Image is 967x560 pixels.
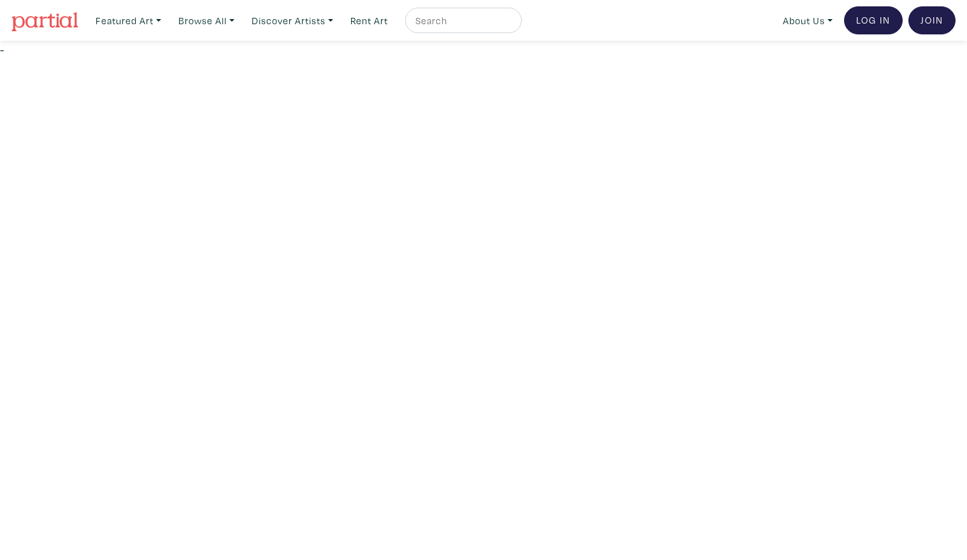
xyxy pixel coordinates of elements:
a: Browse All [173,8,240,34]
a: Discover Artists [246,8,339,34]
input: Search [414,13,510,29]
a: About Us [777,8,838,34]
a: Log In [844,6,903,34]
a: Rent Art [345,8,394,34]
a: Join [908,6,956,34]
a: Featured Art [90,8,167,34]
